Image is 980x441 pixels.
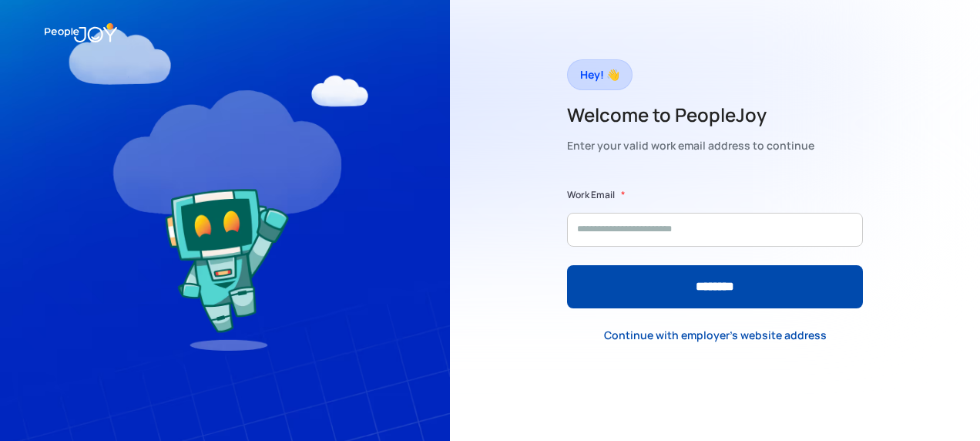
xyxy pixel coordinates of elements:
[604,328,827,343] div: Continue with employer's website address
[567,103,814,127] h2: Welcome to PeopleJoy
[567,187,863,308] form: Form
[580,64,619,86] div: Hey! 👋
[567,187,615,203] label: Work Email
[592,320,839,352] a: Continue with employer's website address
[567,135,814,157] div: Enter your valid work email address to continue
